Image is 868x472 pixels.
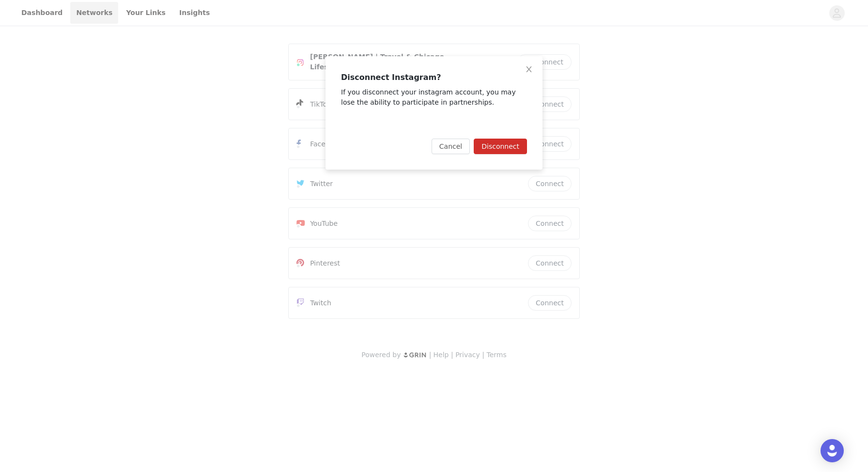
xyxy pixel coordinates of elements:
[474,139,527,154] button: Disconnect
[821,439,844,462] div: Open Intercom Messenger
[341,72,527,83] h3: Disconnect Instagram?
[525,65,533,73] i: icon: close
[341,87,527,108] p: If you disconnect your instagram account, you may lose the ability to participate in partnerships.
[515,56,542,83] button: Close
[432,139,470,154] button: Cancel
